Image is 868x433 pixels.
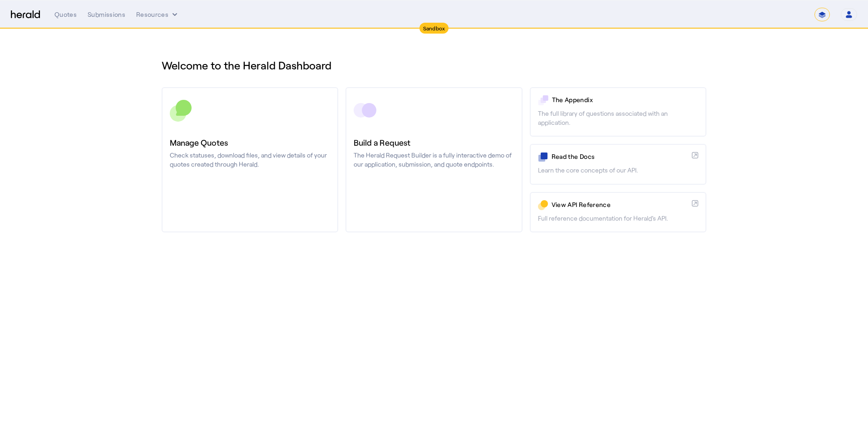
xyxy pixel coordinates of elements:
button: Resources dropdown menu [136,10,179,19]
p: Read the Docs [552,152,688,161]
p: View API Reference [552,200,688,209]
div: Sandbox [419,23,449,34]
a: Build a RequestThe Herald Request Builder is a fully interactive demo of our application, submiss... [345,87,522,232]
a: View API ReferenceFull reference documentation for Herald's API. [530,192,706,232]
a: Manage QuotesCheck statuses, download files, and view details of your quotes created through Herald. [162,87,338,232]
div: Submissions [88,10,125,19]
p: Check statuses, download files, and view details of your quotes created through Herald. [170,151,330,169]
p: Full reference documentation for Herald's API. [538,214,698,223]
p: The Herald Request Builder is a fully interactive demo of our application, submission, and quote ... [354,151,514,169]
p: The Appendix [552,95,698,104]
p: Learn the core concepts of our API. [538,166,698,175]
div: Quotes [54,10,77,19]
a: The AppendixThe full library of questions associated with an application. [530,87,706,137]
h3: Build a Request [354,136,514,149]
h3: Manage Quotes [170,136,330,149]
p: The full library of questions associated with an application. [538,109,698,127]
h1: Welcome to the Herald Dashboard [162,58,706,73]
a: Read the DocsLearn the core concepts of our API. [530,144,706,184]
img: Herald Logo [11,10,40,19]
